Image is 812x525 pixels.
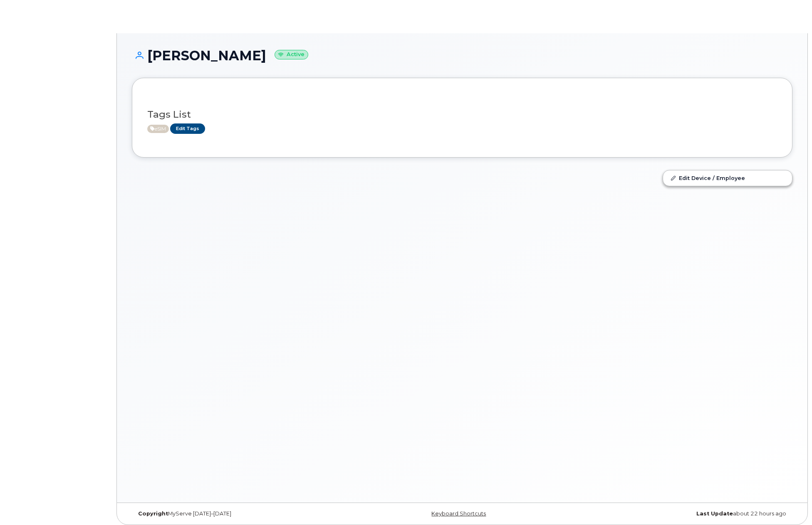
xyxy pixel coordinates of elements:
[572,510,792,517] div: about 22 hours ago
[696,510,733,517] strong: Last Update
[132,48,792,63] h1: [PERSON_NAME]
[170,123,205,134] a: Edit Tags
[663,170,792,185] a: Edit Device / Employee
[138,510,168,517] strong: Copyright
[275,50,308,59] small: Active
[147,109,777,120] h3: Tags List
[147,125,169,133] span: Active
[132,510,352,517] div: MyServe [DATE]–[DATE]
[431,510,486,517] a: Keyboard Shortcuts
